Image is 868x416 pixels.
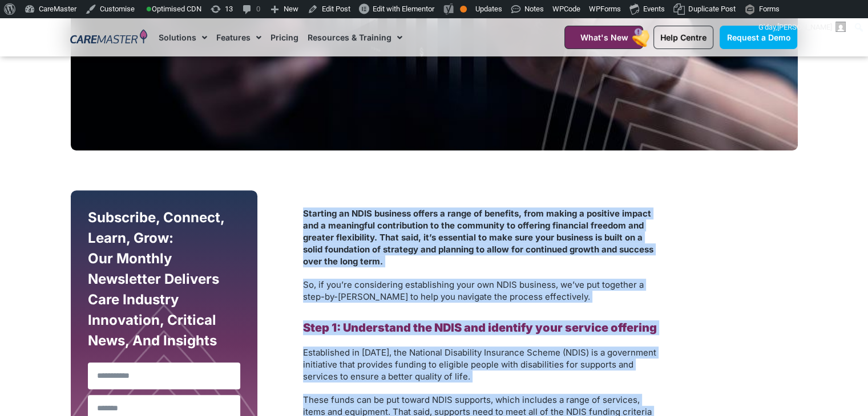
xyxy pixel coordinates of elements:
span: [PERSON_NAME] [777,23,832,31]
p: So, if you’re considering establishing your own NDIS business, we’ve put together a step-by-[PERS... [303,279,663,303]
span: What's New [580,32,628,42]
div: OK [460,6,467,13]
span: Help Centre [660,32,706,42]
a: Solutions [159,18,207,56]
span: Edit with Elementor [373,5,434,13]
a: Request a Demo [720,26,797,49]
strong: Step 1: Understand the NDIS and identify your service offering [303,321,657,335]
img: CareMaster Logo [70,29,147,46]
b: Starting an NDIS business offers a range of benefits, from making a positive impact and a meaning... [303,208,653,267]
nav: Menu [159,18,536,56]
a: What's New [564,26,643,49]
div: Subscribe, Connect, Learn, Grow: Our Monthly Newsletter Delivers Care Industry Innovation, Critic... [85,207,244,357]
a: Features [216,18,261,56]
a: Resources & Training [308,18,402,56]
a: Pricing [271,18,298,56]
a: Help Centre [653,26,713,49]
p: Established in [DATE], the National Disability Insurance Scheme (NDIS) is a government initiative... [303,346,663,382]
span: Request a Demo [726,32,790,42]
a: G'day, [754,18,850,36]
